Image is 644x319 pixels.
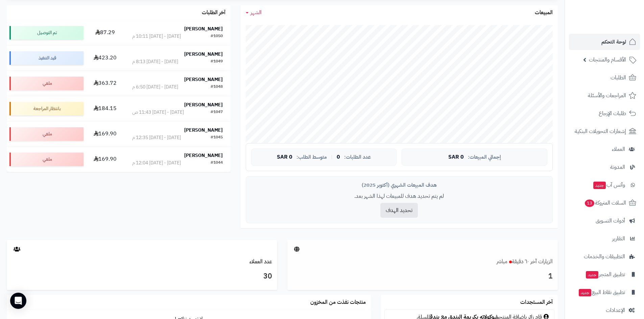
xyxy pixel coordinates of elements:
[184,25,223,32] strong: [PERSON_NAME]
[380,203,418,218] button: تحديد الهدف
[184,51,223,58] strong: [PERSON_NAME]
[569,231,640,247] a: التقارير
[296,154,327,160] span: متوسط الطلب:
[612,234,625,243] span: التقارير
[569,123,640,139] a: إشعارات التحويلات البنكية
[569,105,640,122] a: طلبات الإرجاع
[277,154,292,160] span: 0 SAR
[569,266,640,283] a: تطبيق المتجرجديد
[211,33,223,40] div: #1050
[593,182,606,189] span: جديد
[610,162,625,172] span: المدونة
[211,58,223,65] div: #1049
[251,192,547,200] p: لم يتم تحديد هدف للمبيعات لهذا الشهر بعد.
[132,33,181,40] div: [DATE] - [DATE] 10:11 م
[569,34,640,50] a: لوحة التحكم
[585,270,625,279] span: تطبيق المتجر
[184,76,223,83] strong: [PERSON_NAME]
[497,258,507,266] small: مباشر
[584,198,626,208] span: السلات المتروكة
[249,258,272,266] a: عدد العملاء
[599,109,626,118] span: طلبات الإرجاع
[606,305,625,315] span: الإعدادات
[612,144,625,154] span: العملاء
[9,127,84,141] div: ملغي
[611,73,626,82] span: الطلبات
[202,10,225,16] h3: آخر الطلبات
[593,180,625,190] span: وآتس آب
[9,102,84,115] div: بانتظار المراجعة
[448,154,464,160] span: 0 SAR
[310,299,366,305] h3: منتجات نفذت من المخزون
[579,289,591,296] span: جديد
[588,91,626,100] span: المراجعات والأسئلة
[575,127,626,136] span: إشعارات التحويلات البنكية
[9,77,84,90] div: ملغي
[585,200,595,207] span: 13
[86,20,124,45] td: 87.29
[184,127,223,134] strong: [PERSON_NAME]
[468,154,501,160] span: إجمالي المبيعات:
[86,147,124,172] td: 169.90
[184,152,223,159] strong: [PERSON_NAME]
[569,302,640,318] a: الإعدادات
[211,84,223,90] div: #1048
[569,159,640,175] a: المدونة
[86,122,124,147] td: 169.90
[12,271,272,282] h3: 30
[86,71,124,96] td: 363.72
[589,55,626,64] span: الأقسام والمنتجات
[569,70,640,86] a: الطلبات
[251,182,547,189] div: هدف المبيعات الشهري (أكتوبر 2025)
[132,84,178,90] div: [DATE] - [DATE] 6:50 م
[584,252,625,261] span: التطبيقات والخدمات
[251,8,262,17] span: الشهر
[132,109,184,116] div: [DATE] - [DATE] 11:43 ص
[86,46,124,71] td: 423.20
[292,271,553,282] h3: 1
[569,177,640,193] a: وآتس آبجديد
[9,26,84,39] div: تم التوصيل
[578,288,625,297] span: تطبيق نقاط البيع
[246,9,262,17] a: الشهر
[569,87,640,104] a: المراجعات والأسئلة
[569,248,640,265] a: التطبيقات والخدمات
[132,134,181,141] div: [DATE] - [DATE] 12:35 م
[9,51,84,65] div: قيد التنفيذ
[596,216,625,225] span: أدوات التسويق
[586,271,598,278] span: جديد
[211,134,223,141] div: #1045
[598,16,638,30] img: logo-2.png
[132,160,181,166] div: [DATE] - [DATE] 12:04 م
[86,96,124,121] td: 184.15
[337,154,340,160] span: 0
[569,141,640,157] a: العملاء
[569,195,640,211] a: السلات المتروكة13
[211,109,223,116] div: #1047
[535,10,553,16] h3: المبيعات
[331,155,333,160] span: |
[601,37,626,47] span: لوحة التحكم
[520,299,553,305] h3: آخر المستجدات
[344,154,371,160] span: عدد الطلبات:
[569,284,640,300] a: تطبيق نقاط البيعجديد
[211,160,223,166] div: #1044
[10,293,26,309] div: Open Intercom Messenger
[132,58,178,65] div: [DATE] - [DATE] 8:13 م
[497,258,553,266] a: الزيارات آخر ٦٠ دقيقةمباشر
[184,101,223,108] strong: [PERSON_NAME]
[569,213,640,229] a: أدوات التسويق
[9,153,84,166] div: ملغي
